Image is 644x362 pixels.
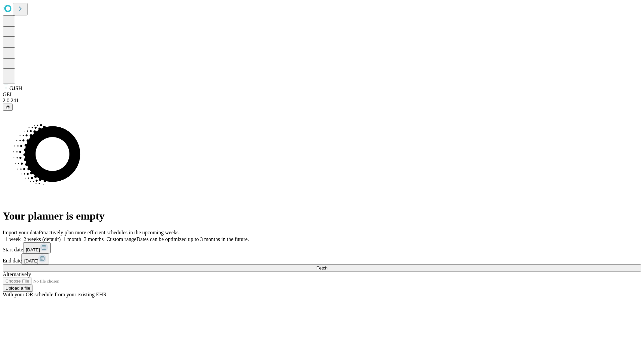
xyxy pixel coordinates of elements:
span: 1 month [63,236,81,242]
div: 2.0.241 [3,98,641,104]
button: Fetch [3,264,641,271]
span: Import your data [3,230,39,235]
span: Fetch [316,265,327,270]
button: @ [3,104,13,111]
span: [DATE] [26,247,40,252]
span: With your OR schedule from your existing EHR [3,292,107,297]
button: Upload a file [3,285,33,292]
span: 3 months [84,236,104,242]
div: Start date [3,242,641,253]
span: Dates can be optimized up to 3 months in the future. [137,236,249,242]
span: @ [5,105,10,110]
span: Alternatively [3,271,31,277]
span: 2 weeks (default) [23,236,61,242]
div: End date [3,253,641,264]
button: [DATE] [23,242,51,253]
div: GEI [3,92,641,98]
h1: Your planner is empty [3,210,641,222]
span: Proactively plan more efficient schedules in the upcoming weeks. [39,230,180,235]
span: 1 week [5,236,21,242]
span: [DATE] [24,258,38,263]
button: [DATE] [21,253,49,264]
span: GJSH [9,85,22,91]
span: Custom range [106,236,136,242]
